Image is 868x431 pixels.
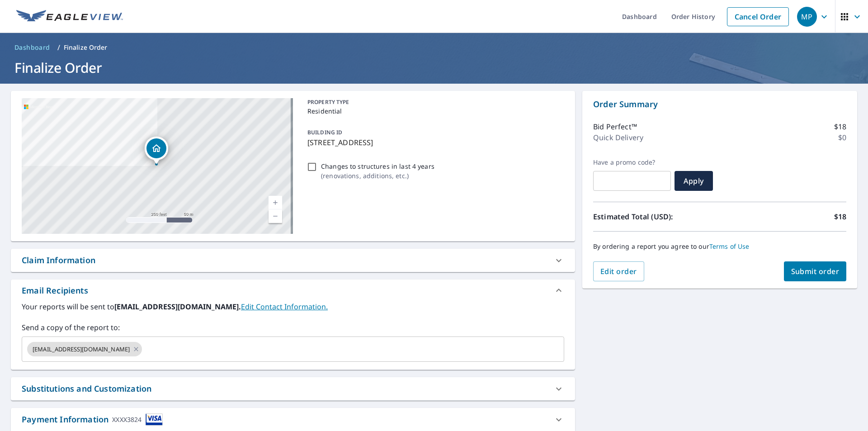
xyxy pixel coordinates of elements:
div: Dropped pin, building 1, Residential property, 1471 10 Mile Rd NE Comstock Park, MI 49321 [145,137,168,165]
a: Cancel Order [727,7,789,26]
p: PROPERTY TYPE [307,98,561,106]
label: Your reports will be sent to [22,301,564,312]
p: By ordering a report you agree to our [593,242,846,251]
button: Apply [675,171,713,191]
img: cardImage [146,413,163,426]
p: Estimated Total (USD): [593,211,720,222]
div: Substitutions and Customization [11,377,575,400]
p: $0 [838,132,846,143]
a: Dashboard [11,40,54,55]
h1: Finalize Order [11,58,857,77]
p: $18 [834,121,846,132]
span: Dashboard [14,43,50,52]
div: Payment InformationXXXX3824cardImage [11,408,575,431]
div: Payment Information [22,413,163,426]
nav: breadcrumb [11,40,857,55]
span: Submit order [791,266,840,276]
div: Email Recipients [11,279,575,301]
p: Quick Delivery [593,132,643,143]
p: ( renovations, additions, etc. ) [321,171,434,180]
label: Have a promo code? [593,158,671,166]
button: Submit order [784,261,847,281]
li: / [57,42,60,53]
a: EditContactInfo [241,302,328,312]
span: Edit order [600,266,637,276]
div: XXXX3824 [112,413,142,426]
div: Substitutions and Customization [22,383,151,395]
a: Terms of Use [709,242,750,251]
button: Edit order [593,261,644,281]
p: Finalize Order [64,43,108,52]
a: Current Level 17, Zoom In [269,196,282,209]
p: Residential [307,106,561,116]
div: Claim Information [11,249,575,272]
p: BUILDING ID [307,128,342,136]
div: [EMAIL_ADDRESS][DOMAIN_NAME] [27,342,142,356]
p: Changes to structures in last 4 years [321,161,434,171]
a: Current Level 17, Zoom Out [269,209,282,223]
span: [EMAIL_ADDRESS][DOMAIN_NAME] [27,345,135,354]
label: Send a copy of the report to: [22,322,564,333]
div: MP [797,7,817,27]
div: Claim Information [22,254,95,266]
p: Bid Perfect™ [593,121,637,132]
span: Apply [682,176,706,186]
b: [EMAIL_ADDRESS][DOMAIN_NAME]. [114,302,241,312]
div: Email Recipients [22,284,88,297]
p: [STREET_ADDRESS] [307,137,561,148]
img: EV Logo [16,10,123,24]
p: $18 [834,211,846,222]
p: Order Summary [593,98,846,110]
